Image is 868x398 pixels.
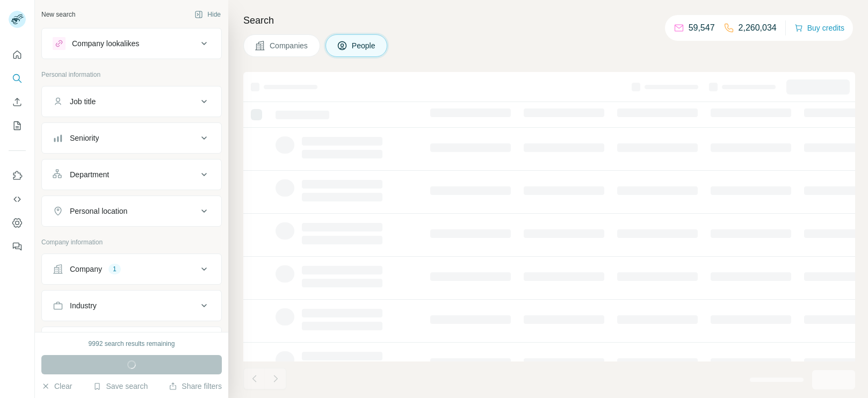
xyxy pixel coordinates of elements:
span: People [352,40,377,51]
button: Share filters [169,381,222,392]
div: Seniority [70,133,99,143]
div: Department [70,169,109,180]
button: Personal location [42,198,221,224]
div: Personal location [70,206,127,216]
button: Feedback [9,237,26,256]
div: New search [41,10,75,19]
button: Save search [93,381,148,392]
button: Dashboard [9,213,26,233]
p: Company information [41,237,222,247]
button: Quick start [9,45,26,64]
button: Use Surfe API [9,190,26,209]
button: Company1 [42,256,221,282]
p: 59,547 [689,21,715,34]
button: Clear [41,381,72,392]
p: Personal information [41,70,222,79]
h4: Search [243,13,855,28]
button: Industry [42,293,221,319]
button: Seniority [42,125,221,151]
button: Search [9,69,26,88]
p: 2,260,034 [739,21,777,34]
button: My lists [9,116,26,135]
button: Department [42,162,221,187]
div: 1 [108,264,121,274]
div: Industry [70,300,97,311]
div: Company lookalikes [72,38,139,49]
button: Company lookalikes [42,31,221,56]
button: Use Surfe on LinkedIn [9,166,26,185]
div: Job title [70,96,96,107]
span: Companies [270,40,309,51]
button: Job title [42,89,221,114]
button: Enrich CSV [9,92,26,112]
button: Buy credits [794,20,844,35]
div: Company [70,264,102,274]
div: 9992 search results remaining [89,339,175,349]
button: HQ location [42,329,221,355]
button: Hide [187,6,228,23]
